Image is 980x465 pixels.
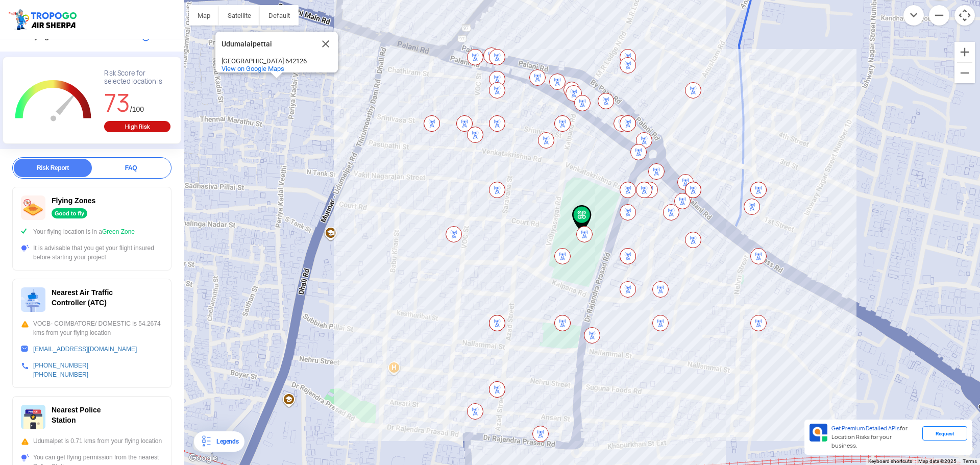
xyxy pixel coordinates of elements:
div: Risk Score for selected location is [104,69,170,86]
button: Zoom out [929,5,949,26]
div: Udumalaipettai [215,32,338,72]
div: for Location Risks for your business. [827,424,922,451]
div: Good to fly [52,208,87,218]
a: [PHONE_NUMBER] [33,371,88,378]
div: It is advisable that you get your flight insured before starting your project [21,243,163,262]
button: Move down [903,5,924,26]
a: [EMAIL_ADDRESS][DOMAIN_NAME] [33,346,137,353]
button: Keyboard shortcuts [868,458,912,465]
a: [PHONE_NUMBER] [33,362,88,369]
div: Risk Report [14,159,92,177]
img: Premium APIs [810,424,827,442]
div: FAQ [92,159,170,177]
g: Chart [11,69,96,133]
span: Map data ©2025 [918,458,957,464]
div: Request [922,426,967,440]
div: Udumalaipettai [222,40,313,48]
a: View on Google Maps [222,65,284,72]
span: Nearest Air Traffic Controller (ATC) [52,288,113,307]
img: ic_atc.svg [21,287,45,312]
span: Flying Zones [52,197,95,205]
span: 73 [104,87,130,119]
button: Show street map [189,5,219,26]
div: Your flying location is in a [21,227,163,236]
img: ic_nofly.svg [21,195,45,220]
div: Udumalpet is 0.71 kms from your flying location [21,436,163,446]
img: Legends [200,435,212,448]
button: Zoom in [954,42,975,62]
span: Get Premium Detailed APIs [831,425,900,432]
div: [GEOGRAPHIC_DATA] 642126 [222,57,313,65]
div: Legends [212,435,238,448]
a: Terms [963,458,977,464]
img: ic_tgdronemaps.svg [8,8,80,31]
div: VOCB- COIMBATORE/ DOMESTIC is 54.2674 kms from your flying location [21,319,163,337]
span: Nearest Police Station [52,406,101,424]
button: Map camera controls [954,5,975,26]
img: Google [186,452,220,465]
span: Green Zone [102,228,135,235]
button: Close [313,32,338,56]
a: Open this area in Google Maps (opens a new window) [186,452,220,465]
img: ic_police_station.svg [21,405,45,429]
div: High Risk [104,121,170,132]
button: Zoom out [954,63,975,83]
button: Show satellite imagery [219,5,260,26]
span: /100 [130,105,144,113]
